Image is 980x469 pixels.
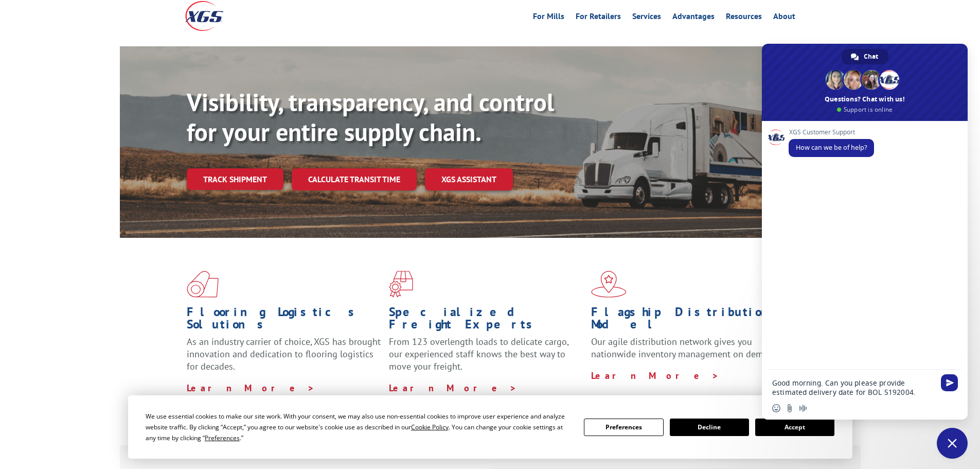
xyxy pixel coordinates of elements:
a: For Mills [533,12,564,24]
span: Preferences [205,433,240,442]
a: For Retailers [576,12,621,24]
h1: Specialized Freight Experts [389,306,583,336]
button: Preferences [584,419,663,436]
img: xgs-icon-focused-on-flooring-red [389,271,413,298]
a: Track shipment [187,168,283,190]
div: Close chat [937,428,968,459]
a: Learn More > [187,382,315,394]
span: Insert an emoji [772,404,780,412]
a: Services [632,12,661,24]
h1: Flagship Distribution Model [591,306,786,336]
span: Send [941,374,958,391]
a: Resources [726,12,762,24]
a: Advantages [672,12,715,24]
a: Learn More > [591,370,719,381]
b: Visibility, transparency, and control for your entire supply chain. [187,86,554,148]
span: Chat [864,49,878,64]
div: Cookie Consent Prompt [128,395,852,459]
a: Learn More > [389,382,517,394]
span: Our agile distribution network gives you nationwide inventory management on demand. [591,336,780,360]
a: Calculate transit time [292,168,417,190]
a: About [773,12,795,24]
span: How can we be of help? [796,143,867,152]
img: xgs-icon-total-supply-chain-intelligence-red [187,271,219,298]
span: Audio message [799,404,807,412]
p: From 123 overlength loads to delicate cargo, our experienced staff knows the best way to move you... [389,336,583,381]
span: Send a file [786,404,794,412]
button: Decline [670,419,749,436]
div: Chat [842,49,888,64]
h1: Flooring Logistics Solutions [187,306,381,336]
span: XGS Customer Support [789,129,874,136]
button: Accept [755,419,834,436]
a: XGS ASSISTANT [425,168,513,190]
span: As an industry carrier of choice, XGS has brought innovation and dedication to flooring logistics... [187,336,381,372]
span: Cookie Policy [411,423,449,431]
textarea: Compose your message... [772,378,935,397]
div: We use essential cookies to make our site work. With your consent, we may also use non-essential ... [146,411,572,443]
img: xgs-icon-flagship-distribution-model-red [591,271,627,298]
